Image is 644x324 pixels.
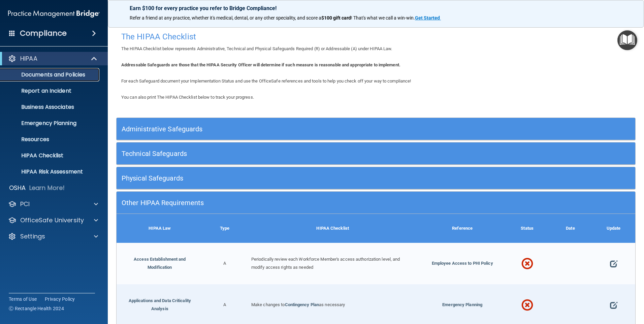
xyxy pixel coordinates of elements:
span: Employee Access to PHI Policy [432,261,493,266]
div: A [203,243,246,284]
img: PMB logo [8,7,100,21]
p: Settings [20,232,45,240]
p: Resources [4,136,96,143]
h4: The HIPAA Checklist [121,32,631,41]
div: Type [203,214,246,243]
p: Documents and Policies [4,71,96,78]
h4: Compliance [20,29,67,38]
a: Settings [8,232,98,240]
div: Update [592,214,635,243]
p: Learn More! [29,184,65,192]
span: Periodically review each Workforce Member's access authorization level, and modify access rights ... [251,257,400,270]
a: Access Establishment and Modification [134,257,186,270]
h5: Other HIPAA Requirements [122,199,501,206]
div: HIPAA Law [117,214,203,243]
div: HIPAA Checklist [246,214,419,243]
a: Applications and Data Criticality Analysis [129,298,191,311]
div: Status [506,214,549,243]
h5: Physical Safeguards [122,174,501,182]
a: PCI [8,200,98,208]
p: OfficeSafe University [20,216,84,224]
p: Emergency Planning [4,120,96,127]
span: For each Safeguard document your Implementation Status and use the OfficeSafe references and tool... [121,78,411,84]
b: Addressable Safeguards are those that the HIPAA Security Officer will determine if such measure i... [121,62,400,67]
a: Terms of Use [9,296,37,302]
p: HIPAA Risk Assessment [4,168,96,175]
div: Date [549,214,592,243]
div: Reference [419,214,506,243]
span: The HIPAA Checklist below represents Administrative, Technical and Physical Safeguards Required (... [121,46,392,51]
span: Emergency Planning [442,302,482,307]
h5: Technical Safeguards [122,150,501,157]
p: Earn $100 for every practice you refer to Bridge Compliance! [130,5,622,11]
span: Make changes to [251,302,285,307]
a: Privacy Policy [45,296,75,302]
span: Refer a friend at any practice, whether it's medical, dental, or any other speciality, and score a [130,15,321,21]
a: Contingency Plan [285,302,319,307]
span: You can also print The HIPAA Checklist below to track your progress. [121,95,254,100]
span: ! That's what we call a win-win. [351,15,415,21]
span: as necessary [319,302,345,307]
strong: Get Started [415,15,440,21]
a: OfficeSafe University [8,216,98,224]
p: HIPAA Checklist [4,152,96,159]
button: Open Resource Center [617,30,637,50]
p: HIPAA [20,55,37,63]
p: Report an Incident [4,88,96,94]
a: HIPAA [8,55,98,63]
p: OSHA [9,184,26,192]
strong: $100 gift card [321,15,351,21]
h5: Administrative Safeguards [122,125,501,133]
a: Get Started [415,15,441,21]
p: PCI [20,200,30,208]
p: Business Associates [4,104,96,110]
span: Ⓒ Rectangle Health 2024 [9,305,64,312]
